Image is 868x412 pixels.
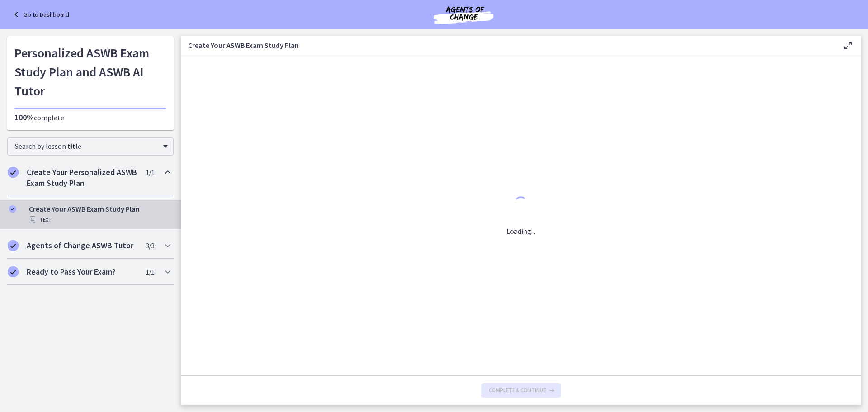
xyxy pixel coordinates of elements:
[8,266,19,277] i: Completed
[146,167,154,178] span: 1 / 1
[8,167,19,178] i: Completed
[481,383,561,398] button: Complete & continue
[9,205,16,213] i: Completed
[489,387,546,394] span: Complete & continue
[146,266,154,277] span: 1 / 1
[14,112,166,123] p: complete
[29,214,170,225] div: Text
[27,266,137,277] h2: Ready to Pass Your Exam?
[506,226,535,237] p: Loading...
[506,194,535,215] div: 1
[188,40,828,51] h3: Create Your ASWB Exam Study Plan
[8,240,19,251] i: Completed
[27,240,137,251] h2: Agents of Change ASWB Tutor
[409,4,518,25] img: Agents of Change
[7,137,174,156] div: Search by lesson title
[146,240,154,251] span: 3 / 3
[15,142,159,151] span: Search by lesson title
[14,43,166,100] h1: Personalized ASWB Exam Study Plan and ASWB AI Tutor
[11,9,69,20] a: Go to Dashboard
[14,112,34,123] span: 100%
[27,167,137,189] h2: Create Your Personalized ASWB Exam Study Plan
[29,204,170,225] div: Create Your ASWB Exam Study Plan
